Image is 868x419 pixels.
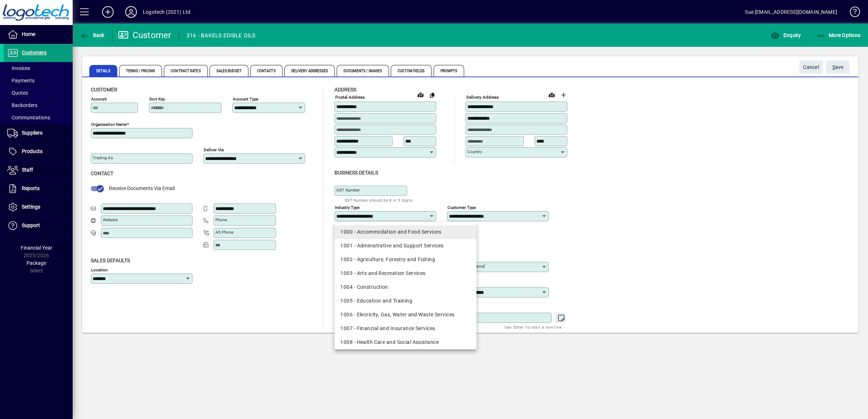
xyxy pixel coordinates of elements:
mat-label: Account [91,96,107,102]
mat-label: GST Number [336,188,360,193]
app-page-header-button: Back [73,29,113,42]
mat-label: Customer type [447,205,476,210]
a: Products [4,143,73,161]
div: 1006 - Elecricity, Gas, Water and Waste Services [340,311,471,319]
span: Delivery Addresses [284,65,335,77]
div: 1004 - Construction [340,283,471,291]
a: Staff [4,161,73,179]
a: Settings [4,198,73,216]
span: ave [832,61,844,73]
button: Copy to Delivery address [426,89,438,101]
mat-option: 1006 - Elecricity, Gas, Water and Waste Services [334,308,476,322]
button: Choose address [557,89,569,101]
span: Business details [334,170,378,176]
div: Customer [118,29,171,41]
span: Enquiry [771,32,801,38]
mat-label: Location [91,267,108,272]
span: More Options [816,32,861,38]
span: Suppliers [22,130,42,136]
a: Suppliers [4,124,73,142]
div: Sue [EMAIL_ADDRESS][DOMAIN_NAME] [745,6,837,18]
button: Cancel [799,61,823,74]
mat-hint: Use 'Enter' to start a new line [504,323,561,331]
span: Custom Fields [391,65,431,77]
div: 1007 - Financial and Insurance Services [340,325,471,332]
mat-label: Phone [215,217,227,222]
span: Cancel [803,61,819,73]
span: Settings [22,204,40,210]
span: Backorders [7,102,37,108]
button: Back [78,29,106,42]
span: Documents / Images [337,65,389,77]
mat-label: Account Type [233,96,258,102]
a: Knowledge Base [844,1,859,25]
a: View on map [546,89,557,100]
mat-option: 1005 - Education and Training [334,294,476,308]
mat-label: Organisation name [91,122,127,127]
mat-label: Alt Phone [215,230,234,235]
div: 1005 - Education and Training [340,297,471,305]
span: Terms / Pricing [119,65,162,77]
a: Payments [4,74,73,87]
div: Logotech (2021) Ltd [143,6,190,18]
mat-option: 1003 - Arts and Recreation Services [334,267,476,280]
mat-option: 1002 - Agriculture, Forestry and Fishing [334,253,476,267]
span: Payments [7,78,35,83]
div: 1003 - Arts and Recreation Services [340,270,471,277]
mat-option: 1007 - Financial and Insurance Services [334,322,476,336]
span: Financial Year [21,245,52,251]
div: 316 - BAKELS EDIBLE OILS [186,30,256,41]
a: Home [4,25,73,44]
mat-label: Website [103,217,118,222]
a: Support [4,217,73,235]
mat-label: Trading as [93,155,113,160]
button: Profile [119,5,143,19]
span: Quotes [7,90,28,96]
button: More Options [815,29,863,42]
span: Customer [91,87,117,93]
span: Prompts [434,65,465,77]
span: Contact [91,171,113,176]
div: 1000 - Accommodation and Food Services [340,228,471,236]
mat-option: 1000 - Accommodation and Food Services [334,225,476,239]
span: Sales Budget [210,65,248,77]
button: Add [96,5,119,19]
div: 1002 - Agriculture, Forestry and Fishing [340,256,471,263]
span: S [832,64,835,70]
a: Backorders [4,99,73,111]
a: Reports [4,180,73,198]
span: Receive Documents Via Email [109,185,175,191]
span: Home [22,31,35,37]
mat-label: Deliver via [204,147,224,152]
a: Invoices [4,62,73,74]
span: Support [22,222,40,228]
span: Details [89,65,117,77]
span: Sales defaults [91,258,130,263]
mat-option: 1004 - Construction [334,280,476,294]
span: Contract Rates [164,65,207,77]
span: Staff [22,167,33,173]
span: Package [27,260,46,266]
span: Contacts [250,65,283,77]
mat-option: 1001 - Administrative and Support Services [334,239,476,253]
span: Invoices [7,65,30,71]
mat-hint: GST Number should be 8 or 9 digits [345,196,413,204]
mat-label: Industry type [335,205,360,210]
span: Communications [7,115,50,120]
a: Quotes [4,87,73,99]
mat-option: 1008 - Health Care and Social Assistance [334,336,476,349]
div: 1008 - Health Care and Social Assistance [340,338,471,346]
span: Back [80,32,105,38]
button: Enquiry [769,29,803,42]
span: Reports [22,185,40,191]
mat-label: Sort key [149,96,165,102]
span: Address [334,87,356,93]
a: Communications [4,111,73,124]
span: Customers [22,50,46,56]
button: Save [826,61,849,74]
mat-label: Country [467,149,482,154]
a: View on map [415,89,426,100]
span: Products [22,148,42,154]
div: 1001 - Administrative and Support Services [340,242,471,250]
